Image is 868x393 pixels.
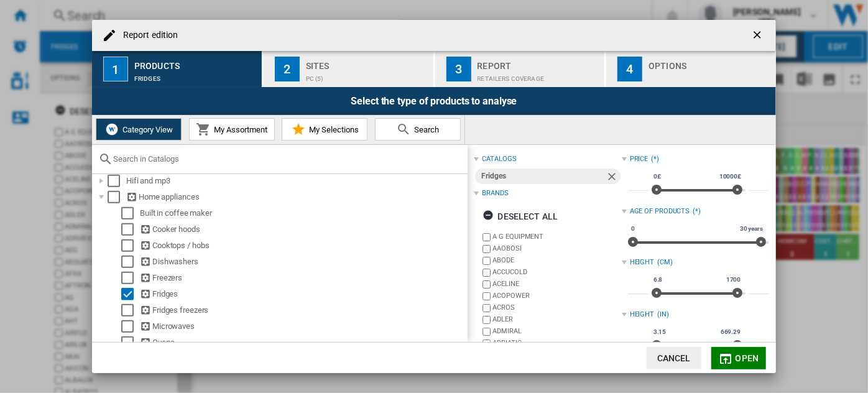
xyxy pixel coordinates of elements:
md-checkbox: Select [108,175,126,187]
div: PC (5) [306,69,428,82]
div: Microwaves [140,320,466,333]
div: 1 [103,57,128,81]
label: ADLER [492,315,621,324]
md-checkbox: Select [121,336,140,349]
div: Price [630,154,649,164]
span: 10000£ [718,172,743,182]
div: Ovens [140,336,466,349]
button: Search [375,118,461,141]
div: Options [649,56,771,69]
label: ACCUCOLD [492,267,621,277]
span: Open [736,353,759,363]
input: brand.name [482,269,491,277]
label: AAOBOSI [492,244,621,253]
label: ABODE [492,256,621,265]
button: getI18NText('BUTTONS.CLOSE_DIALOG') [746,23,771,48]
div: HEIGHT [630,257,654,267]
input: brand.name [482,328,491,336]
div: Cooker hoods [140,223,466,236]
md-checkbox: Select [121,256,140,268]
md-checkbox: Select [121,304,140,317]
span: 1700 [724,275,743,285]
div: Built in coffee maker [140,207,466,220]
md-checkbox: Select [121,320,140,333]
span: 30 years [738,224,765,234]
span: 3.15 [652,327,668,337]
div: Products [134,56,257,69]
input: Search in Catalogs [113,154,461,164]
button: Open [711,347,766,369]
button: Cancel [647,347,701,369]
div: HEIGHT [630,310,654,320]
label: ADRIATIC [492,338,621,348]
div: Age of products [630,206,690,216]
span: 6.8 [652,275,665,285]
div: Fridges freezers [140,304,466,317]
label: ACROS [492,303,621,312]
input: brand.name [482,340,491,348]
div: Hifi and mp3 [126,175,466,187]
md-checkbox: Select [108,191,126,203]
span: 0£ [652,172,663,182]
ng-md-icon: getI18NText('BUTTONS.CLOSE_DIALOG') [751,29,766,44]
button: Deselect all [479,205,561,228]
button: Category View [96,118,182,141]
div: Retailers coverage [478,69,600,82]
button: 1 Products Fridges [92,51,263,87]
span: 0 [629,224,637,234]
div: Fridges [481,169,605,184]
button: My Selections [282,118,367,141]
div: Sites [306,56,428,69]
h4: Report edition [117,29,178,42]
div: Dishwashers [140,256,466,268]
span: My Assortment [211,125,267,134]
input: brand.name [482,257,491,265]
button: 3 Report Retailers coverage [435,51,606,87]
div: Cooktops / hobs [140,239,466,252]
div: (CM) [657,257,769,267]
md-checkbox: Select [121,207,140,220]
input: brand.name [482,316,491,324]
label: ACOPOWER [492,291,621,300]
input: brand.name [482,233,491,241]
md-dialog: Report edition ... [92,20,776,374]
div: 4 [617,57,642,81]
input: brand.name [482,280,491,289]
div: Home appliances [126,191,466,203]
span: Search [412,125,440,134]
div: Fridges [140,288,466,300]
div: Report [478,56,600,69]
div: Brands [482,188,508,198]
button: 4 Options [606,51,776,87]
img: wiser-icon-white.png [104,122,119,137]
button: My Assortment [189,118,275,141]
span: Category View [119,125,173,134]
label: A G EQUIPMENT [492,232,621,241]
ng-md-icon: Remove [606,170,621,185]
input: brand.name [482,304,491,312]
input: brand.name [482,245,491,253]
span: 669.29 [719,327,742,337]
div: catalogs [482,154,516,164]
md-checkbox: Select [121,272,140,284]
label: ACELINE [492,279,621,289]
label: ADMIRAL [492,326,621,336]
div: (IN) [657,310,769,320]
input: brand.name [482,292,491,300]
div: Select the type of products to analyse [92,87,776,115]
div: Fridges [134,69,257,82]
div: 2 [275,57,300,81]
div: Freezers [140,272,466,284]
md-checkbox: Select [121,239,140,252]
div: Deselect all [482,205,558,228]
md-checkbox: Select [121,288,140,300]
button: 2 Sites PC (5) [264,51,435,87]
div: 3 [446,57,471,81]
span: My Selections [306,125,359,134]
md-checkbox: Select [121,223,140,236]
